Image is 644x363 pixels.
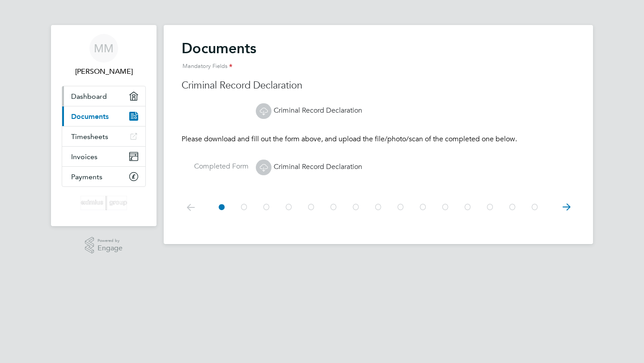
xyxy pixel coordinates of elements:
span: Payments [71,173,102,181]
a: Timesheets [62,127,145,146]
a: Powered byEngage [85,237,123,254]
a: Payments [62,167,145,186]
nav: Main navigation [51,25,157,226]
label: Completed Form [182,162,249,171]
a: Criminal Record Declaration [256,162,362,171]
span: Dashboard [71,92,107,101]
span: Timesheets [71,132,108,141]
a: Criminal Record Declaration [256,106,362,115]
span: Documents [71,112,109,121]
h2: Documents [182,39,575,76]
span: Powered by [97,237,123,245]
p: Please download and fill out the form above, and upload the file/photo/scan of the completed one ... [182,135,575,144]
span: Engage [97,245,123,252]
span: Mark Mclaughlin [62,66,146,77]
a: Invoices [62,147,145,166]
span: MM [94,42,114,54]
a: Dashboard [62,86,145,106]
a: Documents [62,106,145,126]
span: Invoices [71,152,97,161]
div: Mandatory Fields [182,57,575,76]
img: eximius-logo-retina.png [80,196,127,210]
a: Go to home page [62,196,146,210]
h3: Criminal Record Declaration [182,79,575,92]
a: MM[PERSON_NAME] [62,34,146,77]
